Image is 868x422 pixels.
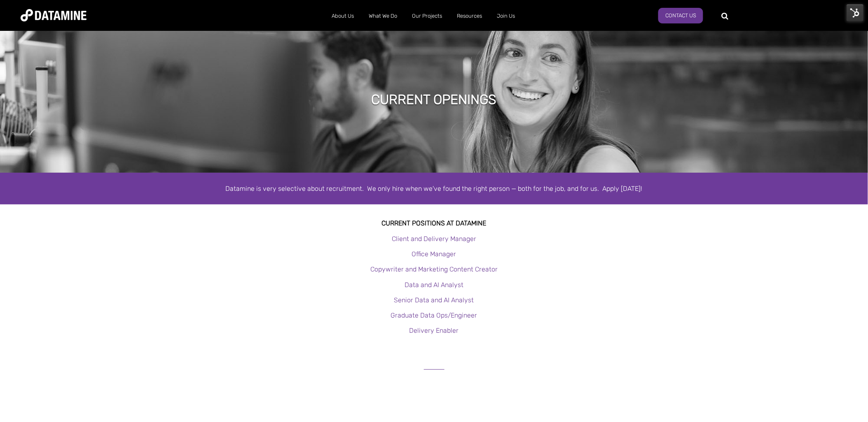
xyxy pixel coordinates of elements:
a: Client and Delivery Manager [392,235,476,243]
strong: Current Positions at datamine [382,219,487,227]
a: Delivery Enabler [409,327,459,334]
a: Copywriter and Marketing Content Creator [370,265,498,273]
a: Data and AI Analyst [405,281,463,289]
a: Graduate Data Ops/Engineer [391,311,477,319]
a: About Us [324,5,361,27]
a: Office Manager [412,250,456,258]
a: What We Do [361,5,405,27]
a: Join Us [489,5,522,27]
h1: Current Openings [372,90,497,109]
a: Senior Data and AI Analyst [394,296,474,304]
a: Resources [449,5,489,27]
img: HubSpot Tools Menu Toggle [847,4,864,21]
a: Contact Us [658,8,703,23]
a: Our Projects [405,5,449,27]
img: Datamine [21,9,87,21]
div: Datamine is very selective about recruitment. We only hire when we've found the right person — bo... [199,183,669,194]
